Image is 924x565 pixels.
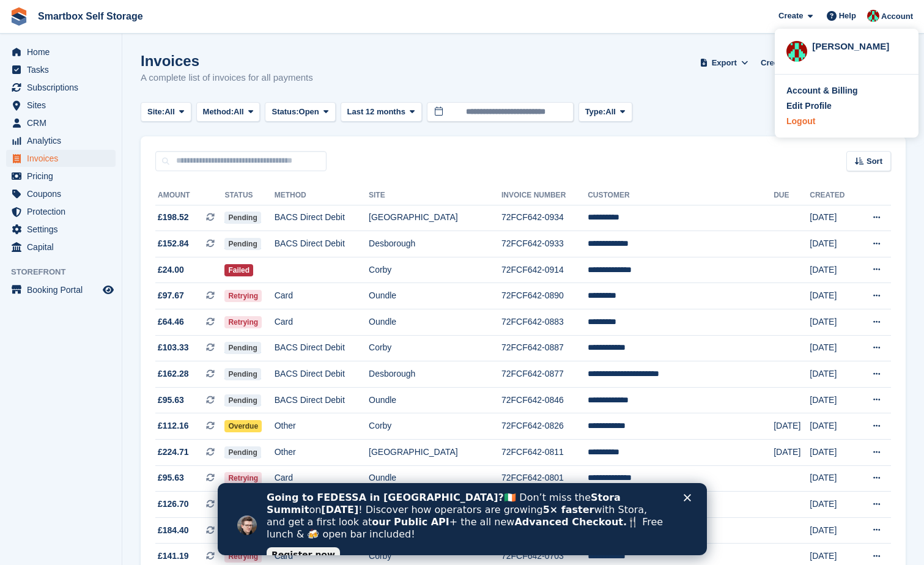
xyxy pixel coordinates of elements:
span: £95.63 [158,471,184,484]
span: Pricing [27,168,100,185]
span: Coupons [27,185,100,202]
span: Subscriptions [27,79,100,96]
td: [DATE] [774,413,810,440]
td: BACS Direct Debit [275,335,369,361]
td: 72FCF642-0877 [501,361,588,388]
span: Home [27,43,100,61]
span: £152.84 [158,237,189,250]
img: stora-icon-8386f47178a22dfd0bd8f6a31ec36ba5ce8667c1dd55bd0f319d3a0aa187defe.svg [10,7,28,26]
span: Help [839,10,856,22]
td: BACS Direct Debit [275,361,369,388]
th: Due [774,186,810,205]
a: menu [6,185,116,202]
td: Corby [369,257,501,283]
a: Register now [49,64,122,79]
th: Created [810,186,857,205]
span: Retrying [224,290,262,302]
a: menu [6,132,116,149]
td: [DATE] [810,205,857,231]
td: Desborough [369,231,501,257]
span: Pending [224,394,261,407]
a: menu [6,221,116,238]
td: [GEOGRAPHIC_DATA] [369,205,501,231]
span: Analytics [27,132,100,149]
td: 72FCF642-0883 [501,309,588,336]
span: Protection [27,203,100,220]
a: Account & Billing [786,84,907,97]
td: Corby [369,335,501,361]
span: Retrying [224,316,262,328]
span: £141.19 [158,550,189,563]
button: Status: Open [265,102,335,122]
td: 72FCF642-0801 [501,465,588,492]
button: Last 12 months [341,102,422,122]
div: Account & Billing [786,84,858,97]
th: Amount [155,186,224,205]
span: £95.63 [158,394,184,407]
a: Credit Notes [756,53,813,73]
td: 72FCF642-0933 [501,231,588,257]
span: Overdue [224,420,262,432]
div: [PERSON_NAME] [812,40,907,51]
td: Card [275,309,369,336]
th: Site [369,186,501,205]
span: £64.46 [158,316,184,328]
span: Method: [203,106,234,118]
span: Capital [27,238,100,256]
td: [GEOGRAPHIC_DATA] [369,440,501,466]
span: Open [299,106,319,118]
span: £126.70 [158,498,189,511]
td: Desborough [369,361,501,388]
img: Caren Ingold [786,41,807,62]
h1: Invoices [141,53,313,69]
td: [DATE] [810,335,857,361]
td: BACS Direct Debit [275,205,369,231]
button: Site: All [141,102,191,122]
a: menu [6,281,116,298]
td: BACS Direct Debit [275,387,369,413]
span: Export [712,57,737,69]
a: Preview store [101,282,116,297]
div: Edit Profile [786,100,832,113]
span: Tasks [27,61,100,78]
td: 72FCF642-0826 [501,413,588,440]
span: Create [778,10,803,22]
td: 72FCF642-0934 [501,205,588,231]
th: Status [224,186,274,205]
td: Oundle [369,465,501,492]
th: Method [275,186,369,205]
span: £224.71 [158,446,189,459]
span: All [164,106,175,118]
td: Card [275,283,369,309]
span: Failed [224,264,253,276]
span: £198.52 [158,211,189,224]
td: 72FCF642-0887 [501,335,588,361]
span: Retrying [224,550,262,563]
span: Account [881,10,913,23]
span: £24.00 [158,264,184,276]
span: £112.16 [158,419,189,432]
span: Status: [272,106,298,118]
div: Close [466,11,478,18]
td: [DATE] [810,413,857,440]
td: 72FCF642-0846 [501,387,588,413]
td: Oundle [369,283,501,309]
td: Oundle [369,387,501,413]
span: £162.28 [158,367,189,380]
a: Smartbox Self Storage [33,6,148,26]
span: Last 12 months [347,106,405,118]
a: menu [6,238,116,256]
td: [DATE] [810,440,857,466]
span: Sites [27,97,100,114]
p: A complete list of invoices for all payments [141,71,313,85]
span: Retrying [224,472,262,484]
a: menu [6,114,116,131]
td: Card [275,465,369,492]
td: [DATE] [810,231,857,257]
